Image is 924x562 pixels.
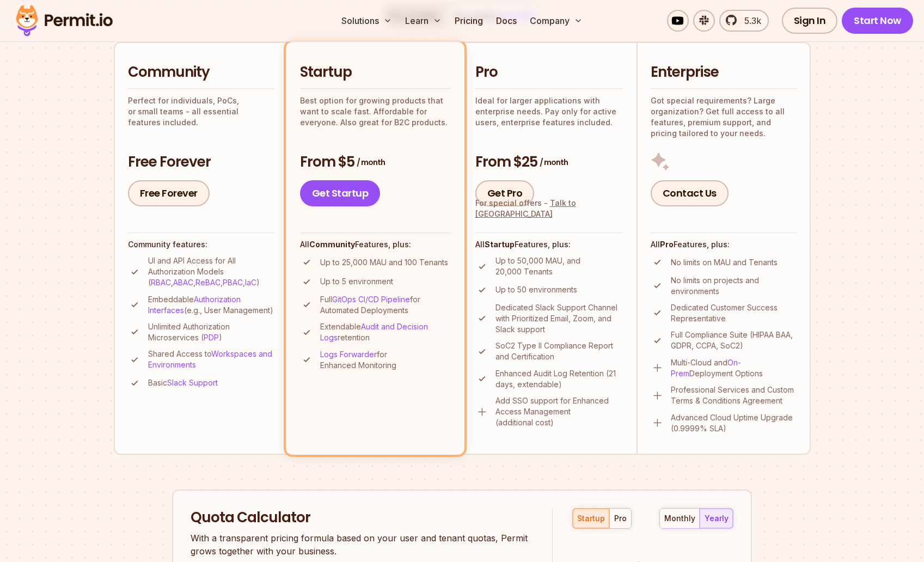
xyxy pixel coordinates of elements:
div: monthly [664,513,695,524]
p: SoC2 Type II Compliance Report and Certification [495,340,623,362]
a: Slack Support [167,378,218,387]
a: Audit and Decision Logs [320,322,428,342]
h2: Startup [300,63,450,82]
h2: Quota Calculator [191,508,533,528]
button: Learn [401,10,446,32]
p: UI and API Access for All Authorization Models ( , , , , ) [148,255,275,288]
div: For special offers - [475,198,623,219]
a: Get Pro [475,180,535,206]
h3: From $25 [475,152,623,172]
p: No limits on projects and environments [671,275,797,297]
span: 5.3k [738,14,761,27]
h4: All Features, plus: [651,239,797,250]
p: Multi-Cloud and Deployment Options [671,357,797,379]
strong: Pro [660,240,674,249]
a: Contact Us [651,180,729,206]
p: for Enhanced Monitoring [320,349,450,371]
a: PBAC [223,278,243,287]
h4: Community features: [128,239,275,250]
p: Got special requirements? Large organization? Get full access to all features, premium support, a... [651,95,797,139]
p: Up to 50 environments [495,284,577,295]
p: Up to 50,000 MAU, and 20,000 Tenants [495,255,623,277]
a: Pricing [450,10,487,32]
p: Perfect for individuals, PoCs, or small teams - all essential features included. [128,95,275,128]
span: / month [540,157,568,168]
h2: Pro [475,63,623,82]
p: Full Compliance Suite (HIPAA BAA, GDPR, CCPA, SoC2) [671,329,797,351]
p: Ideal for larger applications with enterprise needs. Pay only for active users, enterprise featur... [475,95,623,128]
p: Embeddable (e.g., User Management) [148,294,275,316]
h3: Free Forever [128,152,275,172]
a: Logs Forwarder [320,350,377,359]
button: Solutions [337,10,396,32]
a: IaC [245,278,256,287]
div: pro [614,513,627,524]
a: ABAC [173,278,193,287]
a: GitOps CI/CD Pipeline [332,295,410,304]
strong: Community [309,240,355,249]
a: Sign In [782,8,838,34]
a: 5.3k [719,10,769,32]
p: Dedicated Slack Support Channel with Prioritized Email, Zoom, and Slack support [495,302,623,335]
p: Professional Services and Custom Terms & Conditions Agreement [671,384,797,406]
p: Dedicated Customer Success Representative [671,302,797,324]
p: Unlimited Authorization Microservices ( ) [148,321,275,343]
img: Permit logo [11,2,118,39]
a: On-Prem [671,358,741,378]
p: Shared Access to [148,349,275,370]
a: RBAC [151,278,171,287]
p: Best option for growing products that want to scale fast. Affordable for everyone. Also great for... [300,95,450,128]
a: Start Now [842,8,913,34]
p: Add SSO support for Enhanced Access Management (additional cost) [495,395,623,428]
strong: Startup [485,240,515,249]
a: ReBAC [195,278,221,287]
a: Docs [492,10,521,32]
p: Up to 25,000 MAU and 100 Tenants [320,257,448,268]
p: Up to 5 environment [320,276,393,287]
p: With a transparent pricing formula based on your user and tenant quotas, Permit grows together wi... [191,532,533,558]
p: Advanced Cloud Uptime Upgrade (0.9999% SLA) [671,412,797,434]
span: / month [357,157,385,168]
p: Enhanced Audit Log Retention (21 days, extendable) [495,368,623,390]
a: Get Startup [300,180,381,206]
p: Basic [148,377,218,388]
h4: All Features, plus: [300,239,450,250]
a: Authorization Interfaces [148,295,241,315]
p: Full for Automated Deployments [320,294,450,316]
a: Free Forever [128,180,210,206]
h2: Enterprise [651,63,797,82]
button: Company [525,10,587,32]
p: Extendable retention [320,321,450,343]
h2: Community [128,63,275,82]
h3: From $5 [300,152,450,172]
a: PDP [204,333,219,342]
h4: All Features, plus: [475,239,623,250]
p: No limits on MAU and Tenants [671,257,778,268]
